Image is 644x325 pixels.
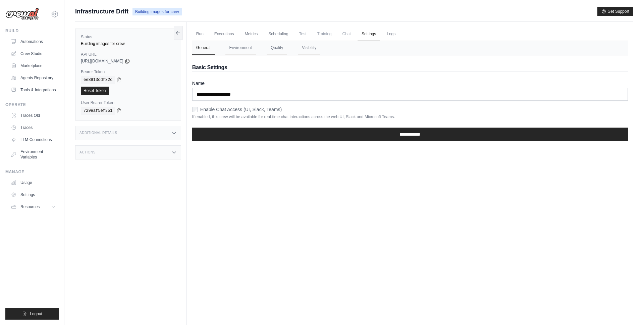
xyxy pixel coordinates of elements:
[192,80,628,87] label: Name
[5,28,59,34] div: Build
[81,107,115,115] code: 729eaf5ef351
[5,308,59,320] button: Logout
[81,34,175,40] label: Status
[358,27,380,41] a: Settings
[295,27,311,41] span: Test
[267,41,287,55] button: Quality
[8,201,59,212] button: Resources
[8,85,59,95] a: Tools & Integrations
[5,8,39,20] img: Logo
[264,27,292,41] a: Scheduling
[192,63,628,72] h2: Basic Settings
[210,27,238,41] a: Executions
[8,177,59,188] a: Usage
[241,27,262,41] a: Metrics
[8,73,59,83] a: Agents Repository
[8,110,59,121] a: Traces Old
[192,41,215,55] button: General
[81,76,115,84] code: ee8913cdf32c
[81,52,175,57] label: API URL
[30,311,42,317] span: Logout
[79,150,96,154] h3: Actions
[8,36,59,47] a: Automations
[192,27,208,41] a: Run
[225,41,256,55] button: Environment
[5,169,59,175] div: Manage
[8,146,59,162] a: Environment Variables
[81,100,175,105] label: User Bearer Token
[192,41,628,55] nav: Tabs
[81,58,123,64] span: [URL][DOMAIN_NAME]
[132,8,182,15] span: Building images for crew
[8,122,59,133] a: Traces
[313,27,336,41] span: Training is not available until the deployment is complete
[8,60,59,71] a: Marketplace
[8,189,59,200] a: Settings
[298,41,320,55] button: Visibility
[75,7,128,16] span: Infrastructure Drift
[192,114,628,120] p: If enabled, this crew will be available for real-time chat interactions across the web UI, Slack ...
[81,87,109,95] a: Reset Token
[5,102,59,107] div: Operate
[20,204,40,210] span: Resources
[79,131,117,135] h3: Additional Details
[597,7,633,16] button: Get Support
[383,27,399,41] a: Logs
[338,27,355,41] span: Chat is not available until the deployment is complete
[81,41,175,46] div: Building images for crew
[8,48,59,59] a: Crew Studio
[8,134,59,145] a: LLM Connections
[200,106,282,113] label: Enable Chat Access (UI, Slack, Teams)
[81,69,175,75] label: Bearer Token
